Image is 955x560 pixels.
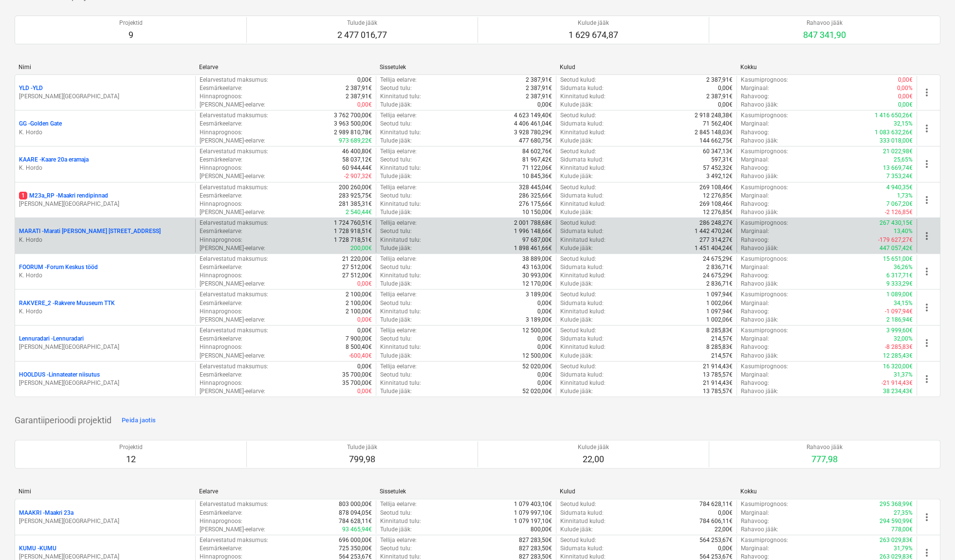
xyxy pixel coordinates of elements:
[560,290,596,299] p: Seotud kulud :
[334,128,372,137] p: 2 989 810,78€
[906,513,955,560] iframe: Chat Widget
[200,120,242,128] p: Eesmärkeelarve :
[522,280,552,288] p: 12 170,00€
[380,255,417,263] p: Tellija eelarve :
[18,64,191,71] div: Nimi
[200,111,268,120] p: Eelarvestatud maksumus :
[380,192,412,200] p: Seotud tulu :
[19,236,191,244] p: K. Hordo
[886,172,913,181] p: 7 353,24€
[200,101,265,109] p: [PERSON_NAME]-eelarve :
[706,326,733,335] p: 8 285,83€
[699,200,733,208] p: 269 108,46€
[119,413,158,428] button: Peida jaotis
[560,255,596,263] p: Seotud kulud :
[380,111,417,120] p: Tellija eelarve :
[380,307,421,316] p: Kinnitatud tulu :
[803,19,846,27] p: Rahavoo jääk
[200,183,268,192] p: Eelarvestatud maksumus :
[19,227,161,235] p: MARATI - Marati [PERSON_NAME] [STREET_ADDRESS]
[334,111,372,120] p: 3 762 700,00€
[706,280,733,288] p: 2 836,71€
[703,147,733,156] p: 60 347,13€
[522,164,552,172] p: 71 122,06€
[380,84,412,92] p: Seotud tulu :
[19,299,115,307] p: RAKVERE_2 - Rakvere Muuseum TTK
[380,137,412,145] p: Tulude jääk :
[741,255,788,263] p: Kasumiprognoos :
[703,192,733,200] p: 12 276,85€
[526,84,552,92] p: 2 387,91€
[522,271,552,280] p: 30 993,00€
[339,200,372,208] p: 281 385,31€
[886,280,913,288] p: 9 333,29€
[522,263,552,271] p: 43 163,00€
[380,76,417,84] p: Tellija eelarve :
[380,244,412,253] p: Tulude jääk :
[339,192,372,200] p: 283 925,75€
[19,263,98,271] p: FOORUM - Forum Keskus tööd
[19,271,191,280] p: K. Hordo
[200,92,242,101] p: Hinnaprognoos :
[560,280,593,288] p: Kulude jääk :
[526,316,552,324] p: 3 189,00€
[522,147,552,156] p: 84 602,76€
[560,156,604,164] p: Sidumata kulud :
[19,192,108,200] p: M23a_RP - Maakri rendipinnad
[875,111,913,120] p: 1 416 650,26€
[200,307,242,316] p: Hinnaprognoos :
[537,335,552,343] p: 0,00€
[380,271,421,280] p: Kinnitatud tulu :
[898,92,913,101] p: 0,00€
[357,280,372,288] p: 0,00€
[711,156,733,164] p: 597,31€
[703,164,733,172] p: 57 452,32€
[200,156,242,164] p: Eesmärkeelarve :
[560,172,593,181] p: Kulude jääk :
[380,120,412,128] p: Seotud tulu :
[741,120,769,128] p: Marginaal :
[741,263,769,271] p: Marginaal :
[19,192,27,199] span: 1
[921,337,933,349] span: more_vert
[560,236,606,244] p: Kinnitatud kulud :
[339,137,372,145] p: 973 689,22€
[921,511,933,523] span: more_vert
[706,307,733,316] p: 1 097,94€
[346,290,372,299] p: 2 100,00€
[886,183,913,192] p: 4 940,35€
[560,92,606,101] p: Kinnitatud kulud :
[342,255,372,263] p: 21 220,00€
[711,335,733,343] p: 214,57€
[200,147,268,156] p: Eelarvestatud maksumus :
[699,219,733,227] p: 286 248,27€
[741,84,769,92] p: Marginaal :
[703,255,733,263] p: 24 675,29€
[200,200,242,208] p: Hinnaprognoos :
[19,299,191,316] div: RAKVERE_2 -Rakvere Muuseum TTKK. Hordo
[560,299,604,307] p: Sidumata kulud :
[741,299,769,307] p: Marginaal :
[200,172,265,181] p: [PERSON_NAME]-eelarve :
[699,137,733,145] p: 144 662,75€
[119,19,143,27] p: Projektid
[19,120,62,128] p: GG - Golden Gate
[883,255,913,263] p: 15 651,00€
[19,544,56,553] p: KUMU - KUMU
[880,244,913,253] p: 447 057,42€
[19,120,191,136] div: GG -Golden GateK. Hordo
[885,307,913,316] p: -1 097,94€
[380,92,421,101] p: Kinnitatud tulu :
[514,244,552,253] p: 1 898 461,66€
[337,29,387,41] p: 2 477 016,77
[380,299,412,307] p: Seotud tulu :
[19,156,191,172] div: KAARE -Kaare 20a eramajaK. Hordo
[19,263,191,280] div: FOORUM -Forum Keskus töödK. Hordo
[703,120,733,128] p: 71 562,40€
[19,335,191,351] div: Lennuradari -Lennuradari[PERSON_NAME][GEOGRAPHIC_DATA]
[718,101,733,109] p: 0,00€
[741,192,769,200] p: Marginaal :
[741,208,778,217] p: Rahavoo jääk :
[514,120,552,128] p: 4 406 461,04€
[380,316,412,324] p: Tulude jääk :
